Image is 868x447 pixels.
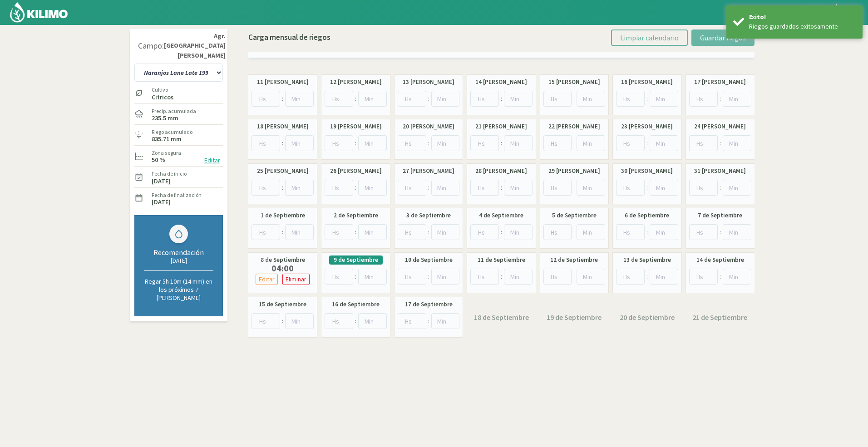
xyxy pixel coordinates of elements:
[501,227,502,237] span: :
[573,138,575,148] span: :
[325,180,353,196] input: Hs
[696,255,744,265] label: 14 de Septiembre
[164,31,226,60] strong: Agr. [GEOGRAPHIC_DATA][PERSON_NAME]
[501,272,502,281] span: :
[403,78,454,87] label: 13 [PERSON_NAME]
[650,91,678,107] input: Min
[330,167,382,176] label: 26 [PERSON_NAME]
[325,313,353,329] input: Hs
[285,135,314,151] input: Min
[689,269,718,285] input: Hs
[573,227,575,237] span: :
[431,269,460,285] input: Min
[577,224,605,240] input: Min
[152,149,181,157] label: Zona segura
[694,122,746,131] label: 24 [PERSON_NAME]
[723,224,751,240] input: Min
[689,180,718,196] input: Hs
[261,255,305,265] label: 8 de Septiembre
[144,257,213,265] div: [DATE]
[428,138,429,148] span: :
[548,78,600,87] label: 15 [PERSON_NAME]
[355,272,356,281] span: :
[428,94,429,103] span: :
[259,274,275,285] p: Editar
[548,122,600,131] label: 22 [PERSON_NAME]
[723,135,751,151] input: Min
[286,274,306,285] p: Eliminar
[282,274,310,285] button: Eliminar
[431,180,460,196] input: Min
[398,180,426,196] input: Hs
[259,300,306,309] label: 15 de Septiembre
[144,248,213,257] div: Recomendación
[355,316,356,326] span: :
[479,211,523,220] label: 4 de Septiembre
[252,224,280,240] input: Hs
[616,135,645,151] input: Hs
[548,167,600,176] label: 29 [PERSON_NAME]
[431,135,460,151] input: Min
[332,300,380,309] label: 16 de Septiembre
[285,224,314,240] input: Min
[144,277,213,302] p: Regar 5h 10m (14 mm) en los próximos 7 [PERSON_NAME]
[504,224,533,240] input: Min
[723,91,751,107] input: Min
[720,272,721,281] span: :
[355,138,356,148] span: :
[202,155,223,166] button: Editar
[252,180,280,196] input: Hs
[694,167,746,176] label: 31 [PERSON_NAME]
[720,94,721,103] span: :
[620,33,679,42] span: Limpiar calendario
[694,78,746,87] label: 17 [PERSON_NAME]
[9,1,69,23] img: Kilimo
[398,224,426,240] input: Hs
[646,138,648,148] span: :
[285,313,314,329] input: Min
[504,269,533,285] input: Min
[650,224,678,240] input: Min
[403,167,454,176] label: 27 [PERSON_NAME]
[700,33,746,42] span: Guardar riegos
[285,180,314,196] input: Min
[358,269,387,285] input: Min
[428,316,429,326] span: :
[689,224,718,240] input: Hs
[474,312,529,323] label: 18 de Septiembre
[616,91,645,107] input: Hs
[550,255,598,265] label: 12 de Septiembre
[749,22,856,31] div: Riegos guardados exitosamente
[282,94,283,103] span: :
[504,180,533,196] input: Min
[621,122,673,131] label: 23 [PERSON_NAME]
[646,272,648,281] span: :
[257,167,309,176] label: 25 [PERSON_NAME]
[646,183,648,192] span: :
[650,135,678,151] input: Min
[543,269,572,285] input: Hs
[248,32,330,44] p: Carga mensual de riegos
[692,312,747,323] label: 21 de Septiembre
[358,313,387,329] input: Min
[282,138,283,148] span: :
[646,227,648,237] span: :
[547,312,602,323] label: 19 de Septiembre
[504,91,533,107] input: Min
[358,224,387,240] input: Min
[573,272,575,281] span: :
[256,274,278,285] button: Editar
[282,183,283,192] span: :
[650,269,678,285] input: Min
[406,211,451,220] label: 3 de Septiembre
[428,272,429,281] span: :
[152,178,171,184] label: [DATE]
[325,269,353,285] input: Hs
[152,107,196,115] label: Precip. acumulada
[501,138,502,148] span: :
[698,211,742,220] label: 7 de Septiembre
[152,170,187,178] label: Fecha de inicio
[543,180,572,196] input: Hs
[616,180,645,196] input: Hs
[504,135,533,151] input: Min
